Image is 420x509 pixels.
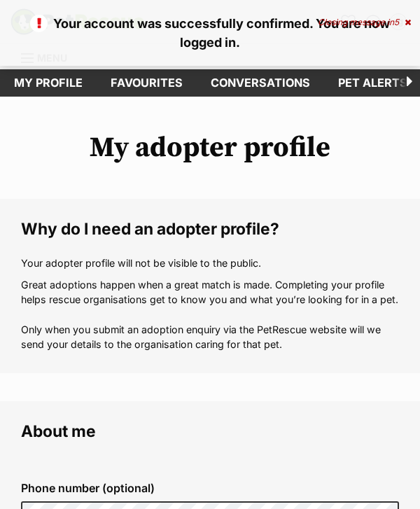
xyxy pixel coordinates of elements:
a: Favourites [97,69,197,97]
p: Your adopter profile will not be visible to the public. [21,256,399,270]
label: Phone number (optional) [21,482,399,494]
legend: About me [21,422,399,440]
legend: Why do I need an adopter profile? [21,220,399,238]
p: Great adoptions happen when a great match is made. Completing your profile helps rescue organisat... [21,277,399,352]
a: conversations [197,69,324,97]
